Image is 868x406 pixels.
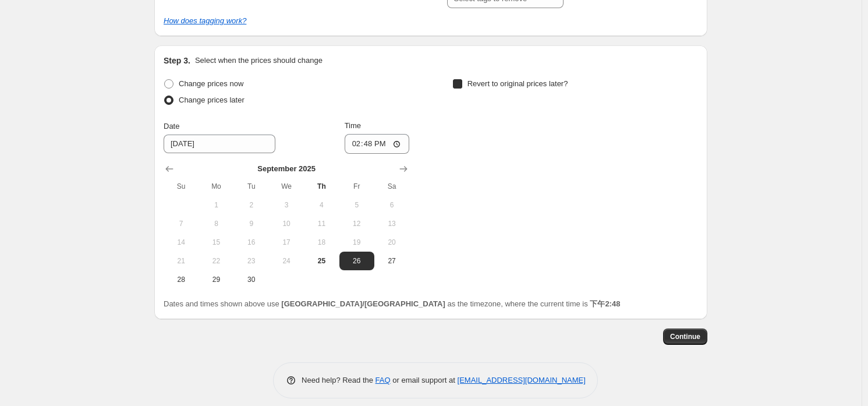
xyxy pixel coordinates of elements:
span: 6 [379,200,405,210]
button: Wednesday September 17 2025 [269,233,304,252]
th: Monday [199,177,233,196]
input: 12:00 [345,134,410,154]
button: Monday September 1 2025 [199,196,233,214]
span: 21 [168,256,194,266]
a: FAQ [375,376,391,384]
button: Sunday September 7 2025 [164,214,199,233]
span: 1 [203,200,229,210]
span: Date [164,122,179,130]
button: Friday September 26 2025 [339,252,374,270]
span: 18 [309,238,334,247]
button: Monday September 22 2025 [199,252,233,270]
button: Today Thursday September 25 2025 [304,252,339,270]
span: 20 [379,238,405,247]
span: 24 [274,256,299,266]
p: Select when the prices should change [195,55,323,66]
span: 9 [239,219,264,228]
span: Time [345,121,361,130]
button: Friday September 12 2025 [339,214,374,233]
th: Tuesday [234,177,269,196]
span: 29 [203,275,229,284]
a: [EMAIL_ADDRESS][DOMAIN_NAME] [458,376,586,384]
span: 2 [239,200,264,210]
span: 11 [309,219,334,228]
span: 23 [239,256,264,266]
b: 下午2:48 [590,299,620,308]
th: Thursday [304,177,339,196]
button: Saturday September 20 2025 [374,233,409,252]
span: Change prices later [179,96,245,104]
th: Saturday [374,177,409,196]
span: 17 [274,238,299,247]
button: Saturday September 13 2025 [374,214,409,233]
button: Show next month, October 2025 [395,161,412,177]
button: Continue [663,329,707,345]
span: Dates and times shown above use as the timezone, where the current time is [164,299,620,308]
th: Sunday [164,177,199,196]
span: 26 [344,256,370,266]
button: Monday September 15 2025 [199,233,233,252]
span: Sa [379,182,405,191]
button: Friday September 5 2025 [339,196,374,214]
span: 7 [168,219,194,228]
button: Show previous month, August 2025 [161,161,178,177]
span: 16 [239,238,264,247]
button: Sunday September 21 2025 [164,252,199,270]
button: Tuesday September 30 2025 [234,270,269,289]
b: [GEOGRAPHIC_DATA]/[GEOGRAPHIC_DATA] [281,299,445,308]
span: 13 [379,219,405,228]
button: Tuesday September 23 2025 [234,252,269,270]
h2: Step 3. [164,55,190,66]
span: 22 [203,256,229,266]
span: 19 [344,238,370,247]
button: Wednesday September 3 2025 [269,196,304,214]
span: 25 [309,256,334,266]
span: Change prices now [179,79,243,88]
span: 14 [168,238,194,247]
button: Thursday September 4 2025 [304,196,339,214]
th: Friday [339,177,374,196]
button: Sunday September 28 2025 [164,270,199,289]
span: We [274,182,299,191]
button: Wednesday September 24 2025 [269,252,304,270]
span: Revert to original prices later? [467,79,568,88]
input: 9/25/2025 [164,135,275,153]
span: Continue [670,332,700,341]
button: Thursday September 11 2025 [304,214,339,233]
button: Tuesday September 2 2025 [234,196,269,214]
button: Tuesday September 16 2025 [234,233,269,252]
span: Fr [344,182,370,191]
span: 27 [379,256,405,266]
span: 28 [168,275,194,284]
th: Wednesday [269,177,304,196]
span: Su [168,182,194,191]
button: Monday September 29 2025 [199,270,233,289]
span: or email support at [391,376,458,384]
span: Need help? Read the [302,376,375,384]
button: Saturday September 27 2025 [374,252,409,270]
button: Wednesday September 10 2025 [269,214,304,233]
span: 15 [203,238,229,247]
button: Saturday September 6 2025 [374,196,409,214]
button: Sunday September 14 2025 [164,233,199,252]
a: How does tagging work? [164,16,246,25]
span: 10 [274,219,299,228]
button: Monday September 8 2025 [199,214,233,233]
span: 5 [344,200,370,210]
span: Mo [203,182,229,191]
button: Thursday September 18 2025 [304,233,339,252]
button: Tuesday September 9 2025 [234,214,269,233]
button: Friday September 19 2025 [339,233,374,252]
span: 3 [274,200,299,210]
span: Th [309,182,334,191]
span: 8 [203,219,229,228]
span: 30 [239,275,264,284]
span: 4 [309,200,334,210]
span: 12 [344,219,370,228]
span: Tu [239,182,264,191]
